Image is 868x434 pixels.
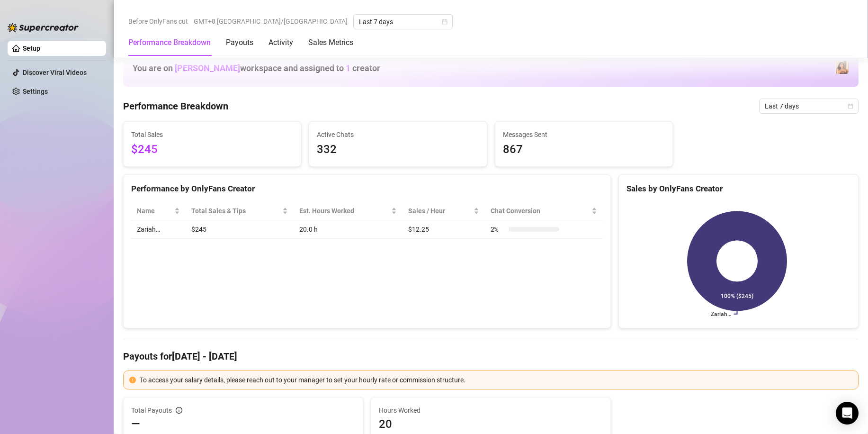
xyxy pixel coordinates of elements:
[123,350,859,363] h4: Payouts for [DATE] - [DATE]
[131,405,172,416] span: Total Payouts
[131,141,293,159] span: $245
[140,375,852,385] div: To access your salary details, please reach out to your manager to set your hourly rate or commis...
[346,63,350,73] span: 1
[848,103,853,109] span: calendar
[626,182,850,195] div: Sales by OnlyFans Creator
[191,206,280,216] span: Total Sales & Tips
[133,63,380,73] h1: You are on workspace and assigned to creator
[128,37,211,48] div: Performance Breakdown
[765,99,853,113] span: Last 7 days
[308,37,353,48] div: Sales Metrics
[442,19,447,25] span: calendar
[403,220,485,239] td: $12.25
[186,202,294,220] th: Total Sales & Tips
[491,224,506,235] span: 2 %
[194,14,348,28] span: GMT+8 [GEOGRAPHIC_DATA]/[GEOGRAPHIC_DATA]
[835,61,849,74] img: Zariah (@tszariah)
[503,129,665,140] span: Messages Sent
[503,141,665,159] span: 867
[317,141,479,159] span: 332
[8,23,79,32] img: logo-BBDzfeDw.svg
[226,37,253,48] div: Payouts
[836,402,859,425] div: Open Intercom Messenger
[403,202,485,220] th: Sales / Hour
[128,14,188,28] span: Before OnlyFans cut
[491,206,590,216] span: Chat Conversion
[711,311,731,317] text: Zariah…
[379,405,603,416] span: Hours Worked
[129,377,136,383] span: exclamation-circle
[485,202,603,220] th: Chat Conversion
[131,182,603,195] div: Performance by OnlyFans Creator
[299,206,389,216] div: Est. Hours Worked
[131,416,140,432] span: —
[359,15,447,29] span: Last 7 days
[268,37,293,48] div: Activity
[379,416,603,432] span: 20
[137,206,172,216] span: Name
[175,63,240,73] span: [PERSON_NAME]
[23,69,87,76] a: Discover Viral Videos
[123,99,228,113] h4: Performance Breakdown
[131,202,186,220] th: Name
[317,129,479,140] span: Active Chats
[294,220,403,239] td: 20.0 h
[186,220,294,239] td: $245
[408,206,472,216] span: Sales / Hour
[23,45,40,52] a: Setup
[176,407,182,414] span: info-circle
[131,129,293,140] span: Total Sales
[23,88,48,95] a: Settings
[131,220,186,239] td: Zariah…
